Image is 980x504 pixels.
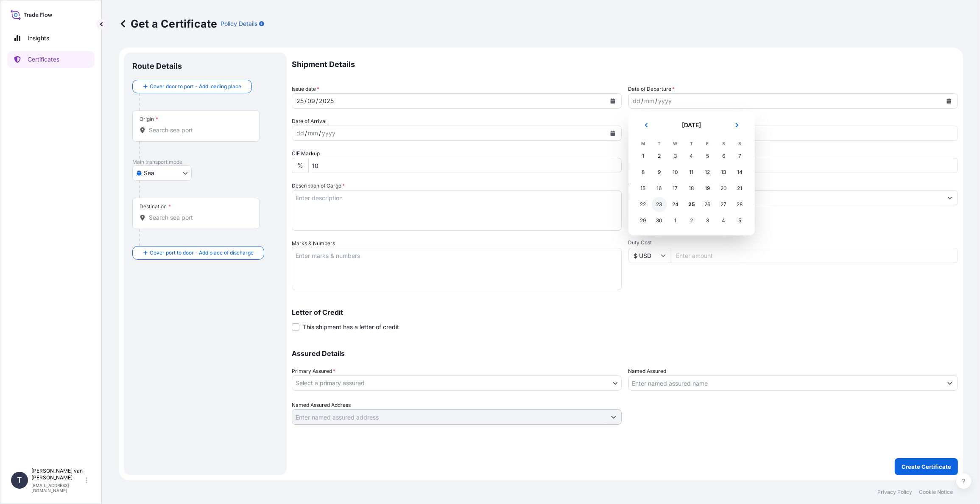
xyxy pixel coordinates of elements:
div: Saturday 4 October 2025 [716,213,732,228]
div: Tuesday 9 September 2025 [652,165,667,180]
th: M [635,139,651,148]
div: Today, Thursday 25 September 2025 [684,197,699,212]
div: Saturday 20 September 2025 [716,181,732,196]
div: Saturday 13 September 2025 [716,165,732,180]
div: Tuesday 2 September 2025 [652,148,667,164]
div: Wednesday 3 September 2025 [668,148,683,164]
div: Wednesday 17 September 2025 [668,181,683,196]
div: Friday 26 September 2025 [700,197,715,212]
div: Wednesday 24 September 2025 [668,197,683,212]
div: Sunday 5 October 2025 [732,213,748,228]
div: Monday 29 September 2025 [636,213,651,228]
div: Thursday 18 September 2025 [684,181,699,196]
div: Sunday 7 September 2025 [732,148,748,164]
div: Sunday 14 September 2025 [732,165,748,180]
p: Policy Details [221,20,257,28]
div: Tuesday 16 September 2025 [652,181,667,196]
div: Saturday 6 September 2025 [716,148,732,164]
button: Next [728,118,746,132]
div: Thursday 4 September 2025 [684,148,699,164]
div: Monday 8 September 2025 [636,165,651,180]
div: Saturday 27 September 2025 [716,197,732,212]
div: September 2025 [635,118,748,229]
div: Friday 19 September 2025 [700,181,715,196]
th: T [684,139,700,148]
div: Friday 3 October 2025 [700,213,715,228]
div: Wednesday 10 September 2025 [668,165,683,180]
th: W [667,139,684,148]
div: Friday 5 September 2025 [700,148,715,164]
div: Tuesday 30 September 2025 [652,213,667,228]
th: T [651,139,667,148]
div: Sunday 28 September 2025 [732,197,748,212]
p: Get a Certificate [119,17,217,31]
th: S [732,139,748,148]
div: Monday 22 September 2025 [636,197,651,212]
div: Monday 15 September 2025 [636,181,651,196]
div: Sunday 21 September 2025 [732,181,748,196]
div: Tuesday 23 September 2025 [652,197,667,212]
div: Monday 1 September 2025 [636,148,651,164]
th: S [716,139,732,148]
div: Thursday 2 October 2025 [684,213,699,228]
h2: [DATE] [661,121,723,129]
div: Friday 12 September 2025 [700,165,715,180]
th: F [700,139,716,148]
button: Previous [637,118,656,132]
section: Calendar [628,112,755,235]
div: Wednesday 1 October 2025 [668,213,683,228]
div: Thursday 11 September 2025 [684,165,699,180]
table: September 2025 [635,139,748,229]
